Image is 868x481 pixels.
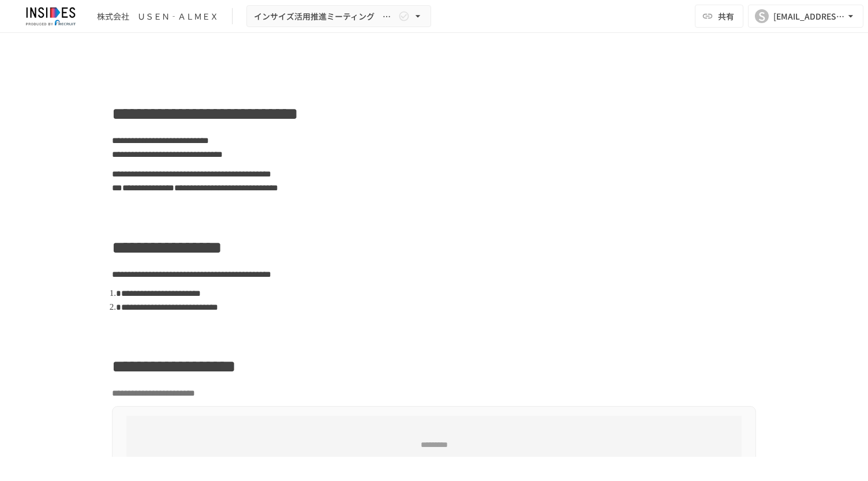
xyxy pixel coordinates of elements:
[246,5,431,28] button: インサイズ活用推進ミーティング ～1回目～
[755,9,769,23] div: S
[718,10,734,22] span: 共有
[254,9,396,24] span: インサイズ活用推進ミーティング ～1回目～
[748,5,863,28] button: S[EMAIL_ADDRESS][DOMAIN_NAME]
[773,9,845,24] div: [EMAIL_ADDRESS][DOMAIN_NAME]
[14,7,88,25] img: JmGSPSkPjKwBq77AtHmwC7bJguQHJlCRQfAXtnx4WuV
[97,10,218,22] div: 株式会社 ＵＳＥＮ‐ＡＬＭＥＸ
[695,5,743,28] button: 共有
